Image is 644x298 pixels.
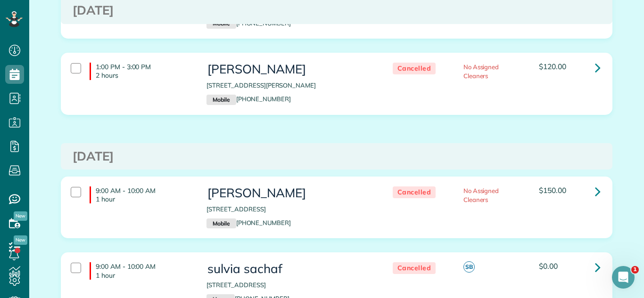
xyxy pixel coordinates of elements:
[206,95,236,105] small: Mobile
[206,95,291,103] a: Mobile[PHONE_NUMBER]
[96,195,192,203] p: 1 hour
[631,266,639,274] span: 1
[206,218,236,229] small: Mobile
[90,186,192,203] h4: 9:00 AM - 10:00 AM
[90,262,192,279] h4: 9:00 AM - 10:00 AM
[206,81,373,90] p: [STREET_ADDRESS][PERSON_NAME]
[206,219,291,226] a: Mobile[PHONE_NUMBER]
[463,261,475,273] span: SB
[539,261,558,271] span: $0.00
[96,71,192,80] p: 2 hours
[393,63,436,74] span: Cancelled
[463,63,499,80] span: No Assigned Cleaners
[206,205,373,214] p: [STREET_ADDRESS]
[206,262,373,276] h3: sulvia sachaf
[539,62,566,71] span: $120.00
[463,187,499,203] span: No Assigned Cleaners
[206,186,373,200] h3: [PERSON_NAME]
[73,150,601,163] h3: [DATE]
[73,4,601,17] h3: [DATE]
[393,262,436,274] span: Cancelled
[90,63,192,80] h4: 1:00 PM - 3:00 PM
[206,19,291,27] a: Mobile[PHONE_NUMBER]
[612,266,635,289] iframe: Intercom live chat
[96,271,192,280] p: 1 hour
[206,281,373,290] p: [STREET_ADDRESS]
[539,185,566,195] span: $150.00
[14,235,27,245] span: New
[206,63,373,76] h3: [PERSON_NAME]
[393,186,436,198] span: Cancelled
[14,211,27,221] span: New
